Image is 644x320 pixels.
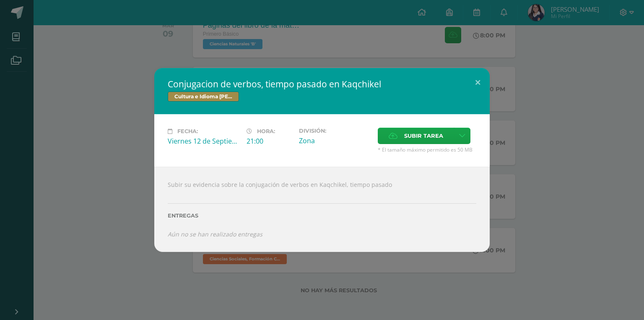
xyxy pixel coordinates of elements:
span: Subir tarea [404,128,443,144]
div: Viernes 12 de Septiembre [168,136,240,146]
span: Hora: [257,128,275,134]
label: División: [299,128,371,134]
h2: Conjugacion de verbos, tiempo pasado en Kaqchikel [168,78,476,90]
div: Zona [299,136,371,145]
button: Close (Esc) [466,68,490,97]
span: Cultura e Idioma [PERSON_NAME] o Xinca [168,92,239,102]
span: Fecha: [177,128,198,134]
div: Subir su evidencia sobre la conjugación de verbos en Kaqchikel, tiempo pasado [154,167,490,252]
div: 21:00 [247,136,292,146]
span: * El tamaño máximo permitido es 50 MB [378,146,476,153]
i: Aún no se han realizado entregas [168,230,262,238]
label: Entregas [168,212,476,219]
